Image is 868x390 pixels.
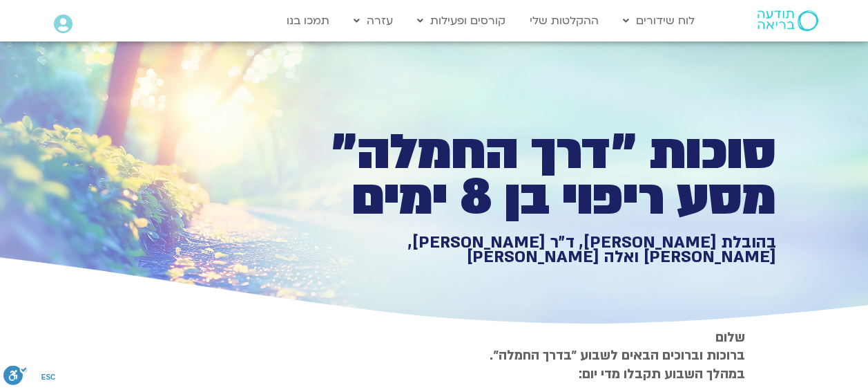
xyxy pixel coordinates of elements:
h1: בהובלת [PERSON_NAME], ד״ר [PERSON_NAME], [PERSON_NAME] ואלה [PERSON_NAME] [298,235,776,265]
img: תודעה בריאה [758,10,818,31]
h1: סוכות ״דרך החמלה״ מסע ריפוי בן 8 ימים [298,130,776,221]
a: ההקלטות שלי [523,8,606,34]
a: לוח שידורים [616,8,702,34]
strong: שלום [715,328,745,346]
strong: ברוכות וברוכים הבאים לשבוע ״בדרך החמלה״. במהלך השבוע תקבלו מדי יום: [490,346,745,382]
a: קורסים ופעילות [410,8,512,34]
a: תמכו בנו [280,8,336,34]
a: עזרה [347,8,400,34]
